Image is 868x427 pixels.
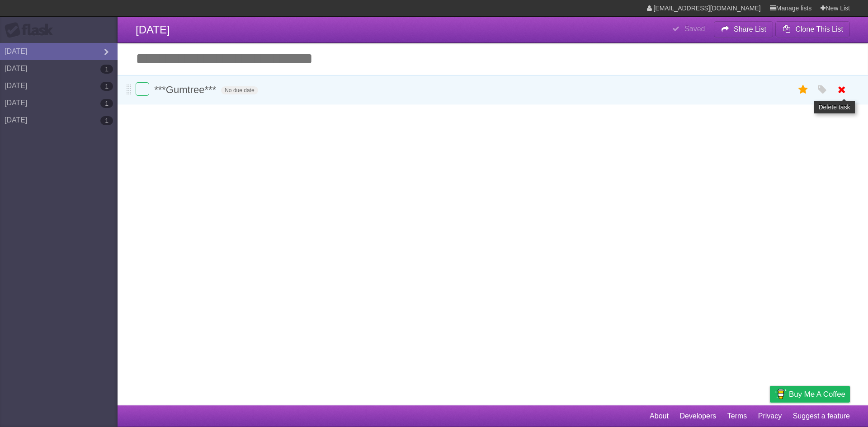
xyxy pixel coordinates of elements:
b: Share List [734,25,766,33]
b: 1 [100,82,113,91]
a: Terms [727,408,747,425]
div: Flask [5,22,59,38]
b: Saved [684,25,705,33]
a: About [650,408,669,425]
span: Buy me a coffee [789,386,845,402]
img: Buy me a coffee [774,386,787,402]
a: Suggest a feature [793,408,850,425]
a: Developers [679,408,716,425]
button: Clone This List [775,21,850,38]
span: No due date [221,86,258,94]
label: Star task [795,82,812,97]
b: 1 [100,65,113,74]
span: [DATE] [136,23,170,36]
b: 1 [100,99,113,108]
a: Buy me a coffee [770,386,850,403]
a: Privacy [758,408,782,425]
label: Done [136,82,149,96]
b: Clone This List [795,25,843,33]
b: 1 [100,116,113,125]
button: Share List [714,21,774,38]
